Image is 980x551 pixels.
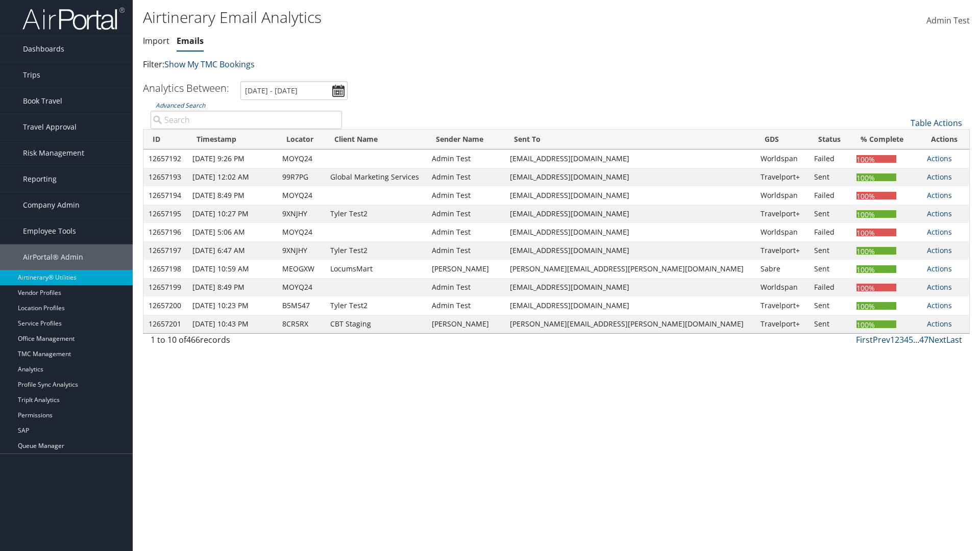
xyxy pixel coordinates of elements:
td: [EMAIL_ADDRESS][DOMAIN_NAME] [505,241,756,260]
td: 12657199 [143,278,187,296]
td: Travelport+ [755,168,809,186]
td: Travelport+ [755,205,809,223]
a: Admin Test [926,5,970,37]
td: [EMAIL_ADDRESS][DOMAIN_NAME] [505,149,756,168]
a: Actions [927,282,952,292]
td: [DATE] 10:59 AM [187,260,277,278]
th: Sender Name: activate to sort column ascending [427,130,504,149]
td: Worldspan [755,223,809,241]
input: Advanced Search [151,111,342,129]
td: Tyler Test2 [325,241,427,260]
th: Actions [922,130,969,149]
td: Admin Test [427,149,504,168]
td: Sent [809,168,851,186]
td: 12657200 [143,296,187,315]
td: MEOGXW [277,260,325,278]
th: Sent To: activate to sort column ascending [505,130,756,149]
div: 100% [856,155,896,163]
div: 100% [856,265,896,273]
td: 12657201 [143,315,187,333]
td: [DATE] 8:49 PM [187,186,277,205]
span: Reporting [23,166,57,192]
th: Locator [277,130,325,149]
td: Sabre [755,260,809,278]
td: Tyler Test2 [325,205,427,223]
th: ID: activate to sort column descending [143,130,187,149]
a: Prev [873,334,890,345]
a: Table Actions [911,117,962,129]
a: Emails [177,35,204,46]
td: Global Marketing Services [325,168,427,186]
div: 100% [856,192,896,199]
span: Risk Management [23,140,84,166]
td: LocumsMart [325,260,427,278]
span: AirPortal® Admin [23,244,83,270]
a: Actions [927,245,952,255]
td: [DATE] 12:02 AM [187,168,277,186]
td: Admin Test [427,186,504,205]
a: Actions [927,300,952,310]
td: 12657195 [143,205,187,223]
span: Dashboards [23,36,64,62]
div: 100% [856,320,896,328]
a: Last [946,334,962,345]
td: [PERSON_NAME][EMAIL_ADDRESS][PERSON_NAME][DOMAIN_NAME] [505,260,756,278]
div: 100% [856,173,896,181]
a: Advanced Search [156,101,205,110]
td: Admin Test [427,278,504,296]
span: Company Admin [23,192,80,218]
td: Sent [809,205,851,223]
input: [DATE] - [DATE] [240,81,348,100]
td: CBT Staging [325,315,427,333]
th: Timestamp: activate to sort column ascending [187,130,277,149]
td: Worldspan [755,278,809,296]
td: 9XNJHY [277,241,325,260]
a: Actions [927,209,952,218]
td: 12657194 [143,186,187,205]
div: 100% [856,247,896,255]
td: Tyler Test2 [325,296,427,315]
td: MOYQ24 [277,186,325,205]
span: Trips [23,62,40,88]
td: Failed [809,149,851,168]
td: [EMAIL_ADDRESS][DOMAIN_NAME] [505,186,756,205]
td: 12657196 [143,223,187,241]
a: Next [928,334,946,345]
td: [DATE] 8:49 PM [187,278,277,296]
td: Travelport+ [755,241,809,260]
a: Actions [927,172,952,182]
td: Admin Test [427,296,504,315]
td: [DATE] 9:26 PM [187,149,277,168]
div: 100% [856,284,896,291]
td: [DATE] 6:47 AM [187,241,277,260]
span: Travel Approval [23,114,77,140]
a: 2 [895,334,899,345]
td: 12657197 [143,241,187,260]
a: Actions [927,154,952,163]
td: [PERSON_NAME] [427,315,504,333]
td: [DATE] 5:06 AM [187,223,277,241]
span: Employee Tools [23,218,76,244]
span: 466 [186,334,200,345]
td: [DATE] 10:27 PM [187,205,277,223]
td: MOYQ24 [277,149,325,168]
td: Worldspan [755,186,809,205]
th: % Complete: activate to sort column ascending [851,130,922,149]
a: 3 [899,334,904,345]
td: 12657198 [143,260,187,278]
td: MOYQ24 [277,223,325,241]
td: Admin Test [427,241,504,260]
td: Sent [809,241,851,260]
td: [DATE] 10:43 PM [187,315,277,333]
a: 4 [904,334,909,345]
a: First [856,334,873,345]
td: 99R7PG [277,168,325,186]
td: Failed [809,223,851,241]
div: 100% [856,229,896,236]
a: Import [143,35,169,46]
td: Admin Test [427,205,504,223]
td: [EMAIL_ADDRESS][DOMAIN_NAME] [505,296,756,315]
a: 5 [909,334,913,345]
td: Admin Test [427,223,504,241]
td: [EMAIL_ADDRESS][DOMAIN_NAME] [505,205,756,223]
